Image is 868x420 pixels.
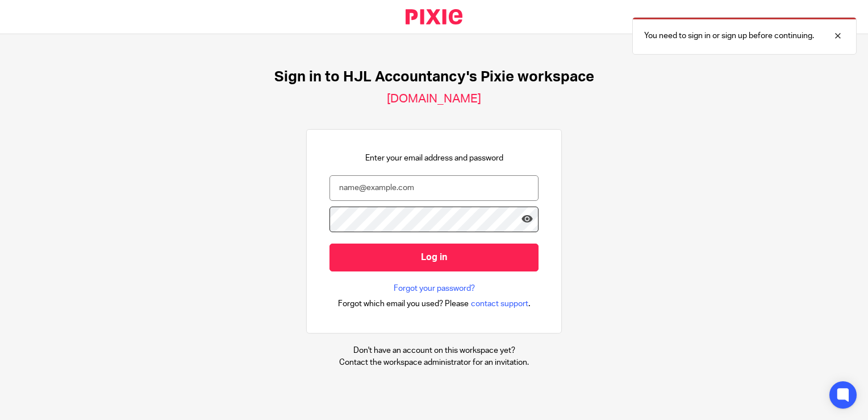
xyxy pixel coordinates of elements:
div: . [338,297,531,310]
h2: [DOMAIN_NAME] [387,92,481,106]
input: name@example.com [329,175,539,201]
a: Forgot your password? [394,283,475,294]
p: You need to sign in or sign up before continuing. [644,30,814,42]
input: Log in [329,244,539,271]
p: Enter your email address and password [365,153,503,164]
span: Forgot which email you used? Please [338,298,469,310]
p: Don't have an account on this workspace yet? [339,345,529,356]
p: Contact the workspace administrator for an invitation. [339,357,529,368]
span: contact support [471,298,528,310]
h1: Sign in to HJL Accountancy's Pixie workspace [274,68,594,86]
